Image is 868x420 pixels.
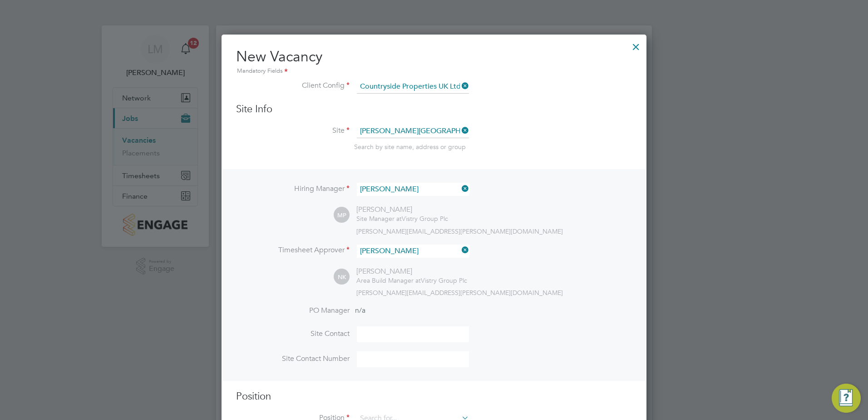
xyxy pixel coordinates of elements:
span: [PERSON_NAME][EMAIL_ADDRESS][PERSON_NAME][DOMAIN_NAME] [356,227,563,235]
div: [PERSON_NAME] [356,267,467,276]
div: Vistry Group Plc [356,276,467,285]
input: Search for... [357,183,469,196]
div: Mandatory Fields [236,66,632,76]
label: Timesheet Approver [236,245,350,255]
input: Search for... [357,245,469,258]
label: Site [236,126,350,135]
div: Vistry Group Plc [356,215,448,223]
span: Area Build Manager at [356,276,421,285]
label: Site Contact Number [236,354,350,364]
span: MP [334,207,350,223]
h2: New Vacancy [236,47,632,76]
label: Site Contact [236,329,350,339]
span: NK [334,269,350,285]
h3: Position [236,390,632,403]
label: Client Config [236,81,350,90]
button: Engage Resource Center [832,384,861,413]
input: Search for... [357,80,469,94]
span: Search by site name, address or group [354,143,466,151]
span: Site Manager at [356,215,402,223]
input: Search for... [357,125,469,138]
span: [PERSON_NAME][EMAIL_ADDRESS][PERSON_NAME][DOMAIN_NAME] [356,289,563,297]
span: n/a [355,306,365,315]
label: PO Manager [236,306,350,315]
h3: Site Info [236,103,632,116]
label: Hiring Manager [236,184,350,194]
div: [PERSON_NAME] [356,205,448,215]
